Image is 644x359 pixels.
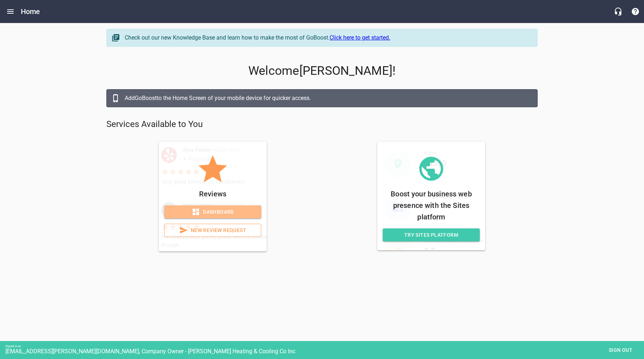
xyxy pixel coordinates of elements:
div: Add GoBoost to the Home Screen of your mobile device for quicker access. [125,94,530,103]
span: Try Sites Platform [388,231,474,240]
p: Welcome [PERSON_NAME] ! [106,64,538,78]
a: New Review Request [164,224,261,237]
a: Try Sites Platform [383,228,480,242]
button: Live Chat [609,3,627,20]
a: AddGoBoostto the Home Screen of your mobile device for quicker access. [106,89,538,107]
span: New Review Request [170,226,255,235]
button: Open drawer [2,3,19,20]
div: Signed in as [5,345,644,348]
div: Check out our new Knowledge Base and learn how to make the most of GoBoost. [125,33,530,42]
span: Dashboard [170,208,256,217]
div: [EMAIL_ADDRESS][PERSON_NAME][DOMAIN_NAME], Company Owner - [PERSON_NAME] Heating & Cooling Co Inc [5,348,644,355]
p: Reviews [164,188,261,200]
button: Support Portal [627,3,644,20]
p: Boost your business web presence with the Sites platform [383,188,480,223]
h6: Home [21,6,40,17]
p: Services Available to You [106,119,538,130]
span: Sign out [606,346,636,355]
button: Sign out [603,344,639,357]
a: Dashboard [164,205,261,219]
a: Click here to get started. [330,34,390,41]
